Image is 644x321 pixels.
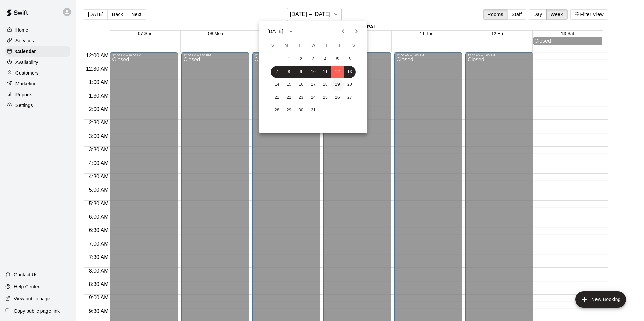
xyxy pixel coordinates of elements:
span: Wednesday [307,39,319,52]
button: 13 [344,66,356,78]
span: Tuesday [294,39,306,52]
button: 31 [307,104,319,116]
button: 8 [283,66,295,78]
button: 21 [271,92,283,104]
button: Next month [350,25,363,38]
button: 15 [283,79,295,91]
button: 4 [319,53,331,65]
button: 27 [344,92,356,104]
button: 17 [307,79,319,91]
button: 24 [307,92,319,104]
button: 26 [331,92,344,104]
span: Monday [280,39,292,52]
button: 1 [283,53,295,65]
button: 18 [319,79,331,91]
button: Previous month [336,25,350,38]
button: 2 [295,53,307,65]
button: 23 [295,92,307,104]
button: 12 [331,66,344,78]
button: 10 [307,66,319,78]
button: 9 [295,66,307,78]
button: calendar view is open, switch to year view [285,26,297,37]
button: 11 [319,66,331,78]
span: Saturday [348,39,360,52]
button: 14 [271,79,283,91]
span: Friday [334,39,346,52]
button: 20 [344,79,356,91]
button: 6 [344,53,356,65]
button: 16 [295,79,307,91]
button: 30 [295,104,307,116]
div: [DATE] [267,28,283,35]
button: 7 [271,66,283,78]
button: 25 [319,92,331,104]
button: 22 [283,92,295,104]
button: 29 [283,104,295,116]
button: 3 [307,53,319,65]
button: 28 [271,104,283,116]
button: 5 [331,53,344,65]
span: Sunday [267,39,279,52]
button: 19 [331,79,344,91]
span: Thursday [321,39,333,52]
